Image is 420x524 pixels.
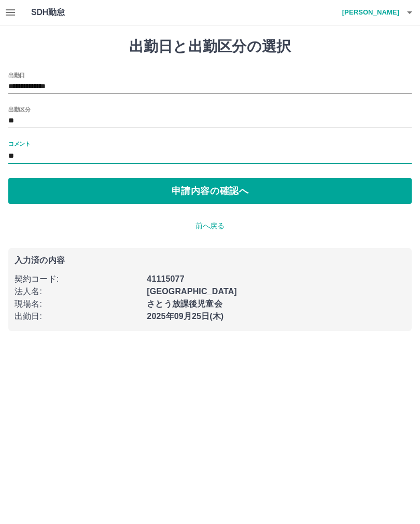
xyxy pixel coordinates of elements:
[8,105,30,113] label: 出勤区分
[8,178,412,204] button: 申請内容の確認へ
[15,273,141,285] p: 契約コード :
[147,287,237,296] b: [GEOGRAPHIC_DATA]
[147,312,223,321] b: 2025年09月25日(木)
[8,38,412,56] h1: 出勤日と出勤区分の選択
[8,71,25,79] label: 出勤日
[15,256,405,265] p: 入力済の内容
[15,285,141,298] p: 法人名 :
[8,220,412,231] p: 前へ戻る
[15,310,141,323] p: 出勤日 :
[8,140,30,147] label: コメント
[147,299,222,308] b: さとう放課後児童会
[147,274,184,283] b: 41115077
[15,298,141,310] p: 現場名 :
